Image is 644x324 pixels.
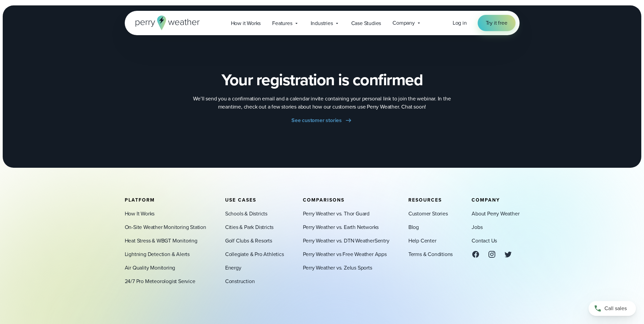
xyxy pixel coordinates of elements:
[303,196,344,204] span: Comparisons
[291,116,342,124] span: See customer stories
[453,19,467,27] span: Log in
[408,250,453,258] a: Terms & Conditions
[221,70,423,89] h2: Your registration is confirmed
[408,196,442,204] span: Resources
[125,250,190,258] a: Lightning Detection & Alerts
[225,196,256,204] span: Use Cases
[589,301,636,316] a: Call sales
[472,223,482,231] a: Jobs
[472,237,497,245] a: Contact Us
[225,210,267,218] a: Schools & Districts
[125,196,155,204] span: Platform
[303,237,389,245] a: Perry Weather vs. DTN WeatherSentry
[125,210,155,218] a: How It Works
[478,15,516,31] a: Try it free
[311,19,333,27] span: Industries
[225,16,267,30] a: How it Works
[272,19,292,27] span: Features
[291,116,353,124] a: See customer stories
[408,223,419,231] a: Blog
[408,237,436,245] a: Help Center
[231,19,261,27] span: How it Works
[392,19,415,27] span: Company
[303,264,372,272] a: Perry Weather vs. Zelus Sports
[303,210,369,218] a: Perry Weather vs. Thor Guard
[486,19,507,27] span: Try it free
[345,16,387,30] a: Case Studies
[225,250,284,258] a: Collegiate & Pro Athletics
[187,95,457,111] p: We’ll send you a confirmation email and a calendar invite containing your personal link to join t...
[303,250,387,258] a: Perry Weather vs Free Weather Apps
[408,210,448,218] a: Customer Stories
[453,19,467,27] a: Log in
[351,19,381,27] span: Case Studies
[604,304,627,313] span: Call sales
[303,223,379,231] a: Perry Weather vs. Earth Networks
[225,223,273,231] a: Cities & Park Districts
[472,196,500,204] span: Company
[125,264,175,272] a: Air Quality Monitoring
[125,223,206,231] a: On-Site Weather Monitoring Station
[225,277,255,285] a: Construction
[125,277,195,285] a: 24/7 Pro Meteorologist Service
[125,237,197,245] a: Heat Stress & WBGT Monitoring
[225,237,272,245] a: Golf Clubs & Resorts
[472,210,519,218] a: About Perry Weather
[225,264,241,272] a: Energy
